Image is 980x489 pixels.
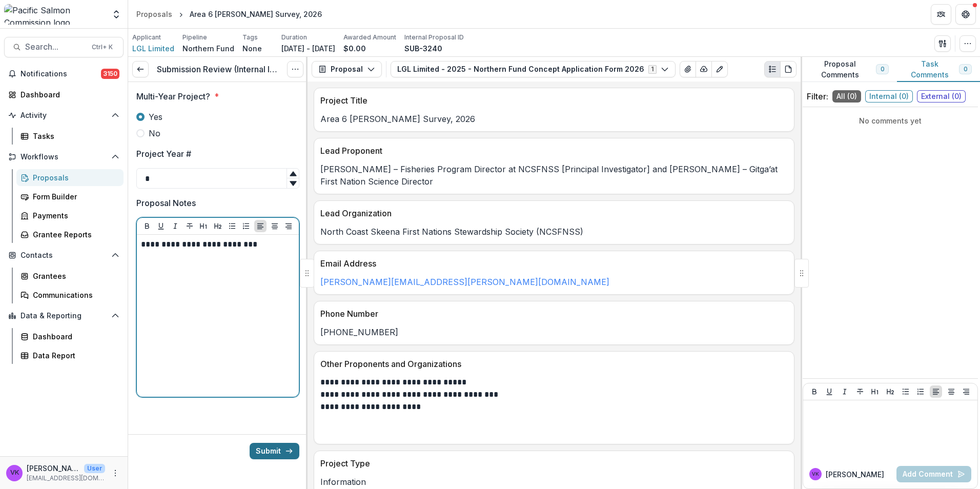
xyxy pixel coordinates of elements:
p: Filter: [807,90,828,103]
p: Pipeline [182,33,207,42]
button: Bullet List [226,220,238,232]
div: Data Report [33,350,115,361]
p: [PERSON_NAME] [826,469,884,480]
a: Communications [16,287,124,303]
button: Heading 2 [884,385,896,398]
button: Align Right [282,220,295,232]
p: North Coast Skeena First Nations Stewardship Society (NCSFNSS) [320,226,788,238]
button: Heading 1 [869,385,881,398]
div: Victor Keong [10,470,19,476]
button: Open Workflows [4,149,124,165]
button: Ordered List [914,385,927,398]
span: Data & Reporting [21,312,107,320]
p: Proposal Notes [136,197,196,209]
p: Duration [281,33,307,42]
div: Proposals [136,9,172,19]
div: Tasks [33,131,115,141]
button: PDF view [780,61,797,77]
a: Tasks [16,128,124,145]
button: View Attached Files [680,61,696,77]
button: Heading 2 [212,220,224,232]
button: LGL Limited - 2025 - Northern Fund Concept Application Form 20261 [391,61,676,77]
p: Project Type [320,457,784,470]
div: Ctrl + K [90,42,115,53]
p: SUB-3240 [404,43,442,54]
p: Area 6 [PERSON_NAME] Survey, 2026 [320,113,788,125]
button: Notifications3150 [4,66,124,82]
button: Get Help [955,4,976,25]
a: Dashboard [16,328,124,345]
div: Grantee Reports [33,229,115,240]
button: Bullet List [900,385,912,398]
button: Options [287,61,303,77]
div: Communications [33,290,115,300]
button: Proposal Comments [801,57,897,82]
p: [DATE] - [DATE] [281,43,335,54]
h3: Submission Review (Internal Info) [157,65,279,74]
span: Yes [149,111,162,123]
div: Payments [33,210,115,221]
span: 0 [881,66,884,73]
span: Internal ( 0 ) [865,90,913,103]
a: Proposals [16,169,124,186]
div: Dashboard [33,331,115,342]
p: Northern Fund [182,43,234,54]
a: LGL Limited [132,43,174,54]
p: [PERSON_NAME] [27,463,80,474]
a: Dashboard [4,86,124,103]
img: Pacific Salmon Commission logo [4,4,105,25]
span: Contacts [21,251,107,260]
p: User [84,464,105,473]
span: External ( 0 ) [917,90,966,103]
button: Underline [823,385,835,398]
p: Project Year # [136,148,191,160]
p: Project Title [320,94,784,107]
button: Strike [854,385,866,398]
span: Notifications [21,70,101,78]
button: Align Right [960,385,972,398]
p: Information [320,476,788,488]
button: Bold [808,385,821,398]
p: Multi-Year Project? [136,90,210,103]
p: [PHONE_NUMBER] [320,326,788,338]
p: Internal Proposal ID [404,33,464,42]
span: Activity [21,111,107,120]
a: Payments [16,207,124,224]
p: Awarded Amount [343,33,396,42]
p: Email Address [320,257,784,270]
span: No [149,127,160,139]
div: Area 6 [PERSON_NAME] Survey, 2026 [190,9,322,19]
span: 3150 [101,69,119,79]
div: Form Builder [33,191,115,202]
div: Dashboard [21,89,115,100]
button: Open Data & Reporting [4,308,124,324]
p: $0.00 [343,43,366,54]
span: Search... [25,42,86,52]
button: Align Left [254,220,267,232]
button: Align Center [269,220,281,232]
button: Open Activity [4,107,124,124]
a: [PERSON_NAME][EMAIL_ADDRESS][PERSON_NAME][DOMAIN_NAME] [320,277,609,287]
button: Italicize [169,220,181,232]
p: Lead Organization [320,207,784,219]
button: Task Comments [897,57,980,82]
span: Workflows [21,153,107,161]
p: No comments yet [807,115,974,126]
button: Italicize [839,385,851,398]
button: Search... [4,37,124,57]
button: Plaintext view [764,61,781,77]
a: Grantees [16,268,124,284]
button: Partners [931,4,951,25]
button: Open Contacts [4,247,124,263]
p: Tags [242,33,258,42]
button: Edit as form [711,61,728,77]
p: Lead Proponent [320,145,784,157]
button: Add Comment [896,466,971,482]
nav: breadcrumb [132,7,326,22]
a: Grantee Reports [16,226,124,243]
p: [PERSON_NAME] – Fisheries Program Director at NCSFNSS [Principal Investigator] and [PERSON_NAME] ... [320,163,788,188]
p: Applicant [132,33,161,42]
button: Strike [183,220,196,232]
button: Heading 1 [197,220,210,232]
